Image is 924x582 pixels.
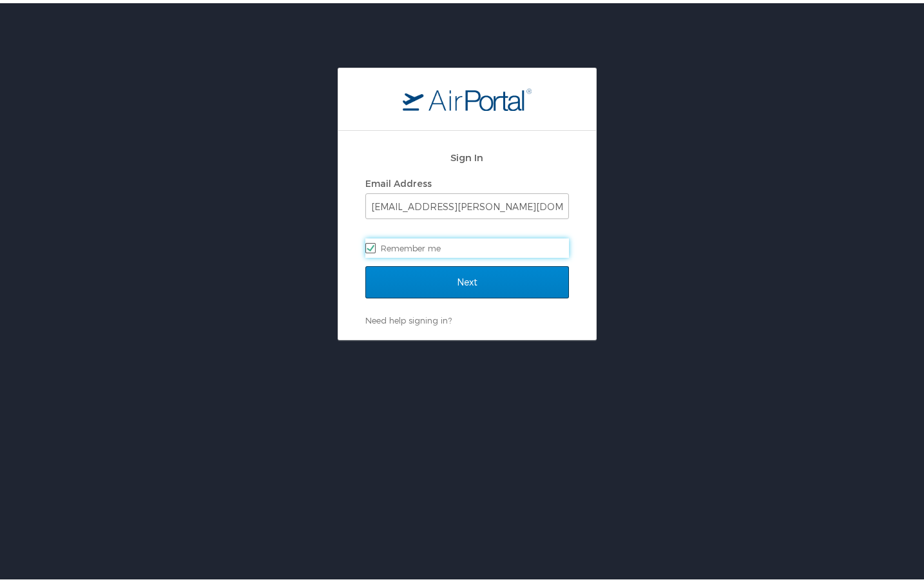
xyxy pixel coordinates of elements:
input: Next [365,263,569,295]
img: logo [403,84,532,108]
a: Need help signing in? [365,312,452,322]
h2: Sign In [365,147,569,162]
label: Email Address [365,175,432,186]
label: Remember me [365,235,569,255]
